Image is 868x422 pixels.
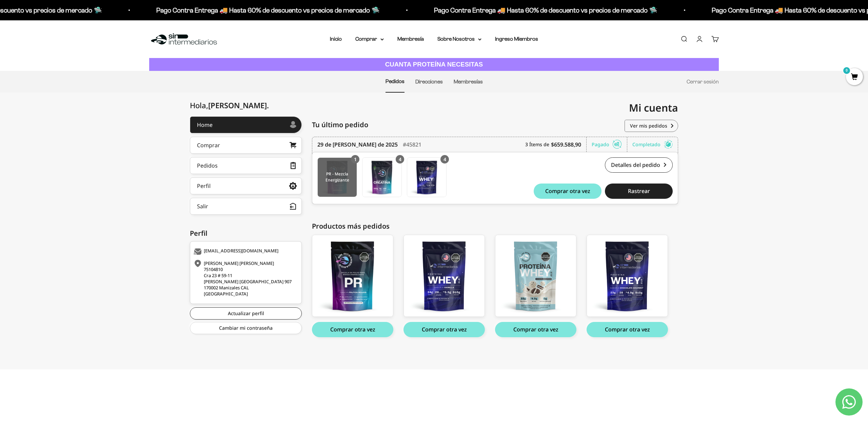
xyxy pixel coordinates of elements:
[687,79,719,84] a: Cerrar sesión
[312,322,393,337] button: Comprar otra vez
[437,35,481,43] summary: Sobre Nosotros
[551,140,581,149] b: $659.588,90
[403,235,485,317] a: Proteína Whey - Vainilla / 2 libras (910g)
[403,322,485,337] button: Comprar otra vez
[267,100,269,110] span: .
[197,204,208,209] div: Salir
[362,158,401,197] img: Translation missing: es.Creatina Monohidrato
[404,235,485,316] img: whey_vainilla_front_1_808bbad8-c402-4f8a-9e09-39bf23c86e38_large.png
[403,137,421,152] div: #45821
[587,235,668,317] a: Proteína Whey - Chocolate / 2 libras (910g)
[629,101,678,115] span: Mi cuenta
[194,260,296,297] div: [PERSON_NAME] [PERSON_NAME] 75104810 Cra 23 # 59-11 [PERSON_NAME] [GEOGRAPHIC_DATA] 907 170002 Ma...
[318,158,357,197] img: Translation missing: es.PR - Mezcla Energizante
[190,228,302,238] div: Perfil
[351,155,359,164] div: 1
[355,35,384,43] summary: Comprar
[312,235,393,317] a: PR - Mezcla Energizante
[454,79,483,84] a: Membresías
[317,140,398,149] time: 29 de [PERSON_NAME] de 2025
[605,157,673,173] a: Detalles del pedido
[397,36,424,42] a: Membresía
[197,142,220,148] div: Comprar
[197,183,211,189] div: Perfil
[190,307,302,320] a: Actualizar perfil
[190,157,302,174] a: Pedidos
[846,74,863,81] a: 0
[495,235,576,317] a: Proteína Whey - Cookies & Cream - Cookies & Cream / 2 libras (910g)
[628,188,650,194] span: Rastrear
[190,137,302,154] a: Comprar
[190,198,302,215] button: Salir
[197,163,218,168] div: Pedidos
[194,248,296,255] div: [EMAIL_ADDRESS][DOMAIN_NAME]
[534,184,601,199] button: Comprar otra vez
[632,137,673,152] div: Completado
[495,235,576,316] img: whey-cc_2LBS_large.png
[545,188,590,194] span: Comprar otra vez
[386,78,405,84] a: Pedidos
[415,79,443,84] a: Direcciones
[605,184,673,199] button: Rastrear
[385,61,483,68] strong: CUANTA PROTEÍNA NECESITAS
[592,137,627,152] div: Pagado
[843,66,851,75] mark: 0
[362,157,402,197] a: Creatina Monohidrato
[190,322,302,334] a: Cambiar mi contraseña
[130,5,353,16] p: Pago Contra Entrega 🚚 Hasta 60% de descuento vs precios de mercado 🛸
[197,122,213,128] div: Home
[312,221,678,231] div: Productos más pedidos
[190,116,302,133] a: Home
[625,120,678,132] a: Ver mis pedidos
[396,155,404,164] div: 4
[312,235,393,316] img: pr_front_large.png
[440,155,449,164] div: 4
[149,58,719,71] a: CUANTA PROTEÍNA NECESITAS
[190,177,302,194] a: Perfil
[317,157,357,197] a: PR - Mezcla Energizante
[190,101,269,110] div: Hola,
[587,235,668,316] img: whey-chocolate_2LB-front_large.png
[407,157,447,197] a: Proteína Whey - Vainilla / 2 libras (910g)
[587,322,668,337] button: Comprar otra vez
[330,36,342,42] a: Inicio
[407,5,631,16] p: Pago Contra Entrega 🚚 Hasta 60% de descuento vs precios de mercado 🛸
[525,137,587,152] div: 3 Ítems de
[495,36,538,42] a: Ingreso Miembros
[312,120,368,130] span: Tu último pedido
[495,322,576,337] button: Comprar otra vez
[208,100,269,110] span: [PERSON_NAME]
[407,158,446,197] img: Translation missing: es.Proteína Whey - Vainilla / 2 libras (910g)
